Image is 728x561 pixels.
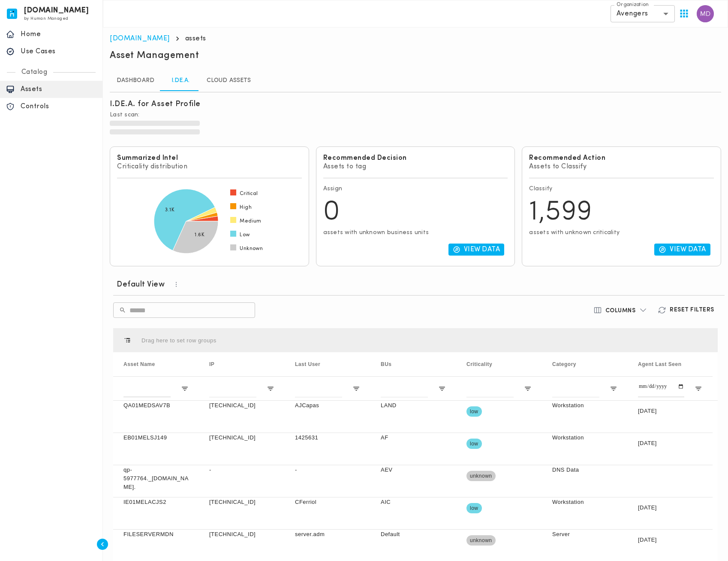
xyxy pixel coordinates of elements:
[605,307,636,315] h6: Columns
[123,498,189,506] p: IE01MELACJS2
[381,498,446,506] p: AIC
[323,229,508,237] p: assets with unknown business units
[15,68,54,76] p: Catalog
[381,433,446,442] p: AF
[209,498,274,506] p: [TECHNICAL_ID]
[466,498,482,518] span: low
[552,361,576,367] span: Category
[295,361,320,367] span: Last User
[448,244,505,256] button: View Data
[123,530,189,539] p: FILESERVERMDN
[295,433,360,442] p: 1425631
[529,162,714,171] p: Assets to Classify
[240,190,258,197] span: Critical
[209,466,274,474] p: -
[552,498,617,506] p: Workstation
[117,162,302,171] p: Criticality distribution
[209,433,274,442] p: [TECHNICAL_ID]
[638,380,684,397] input: Agent Last Seen Filter Input
[466,531,496,550] span: unknown
[381,361,392,367] span: BUs
[670,306,714,314] h6: Reset Filters
[610,385,617,393] button: Open Filter Menu
[21,30,96,39] p: Home
[466,434,482,454] span: low
[24,8,89,14] h6: [DOMAIN_NAME]
[654,244,710,256] button: View Data
[110,111,721,136] p: Last scan:
[588,302,653,318] button: Columns
[617,1,649,9] label: Organization
[209,401,274,410] p: [TECHNICAL_ID]
[697,5,714,22] img: Marc Daniel Jamindang
[323,154,508,162] h6: Recommended Decision
[123,380,171,397] input: Asset Name Filter Input
[117,280,165,290] h6: Default View
[21,85,96,94] p: Assets
[267,385,274,393] button: Open Filter Menu
[195,232,205,238] text: 1.6K
[185,34,206,43] p: assets
[209,361,214,367] span: IP
[295,498,360,506] p: CFerriol
[466,361,492,367] span: Criticality
[141,337,217,344] span: Drag here to set row groups
[295,466,360,474] p: -
[381,401,446,410] p: LAND
[295,401,360,410] p: AJCapas
[209,530,274,539] p: [TECHNICAL_ID]
[110,35,170,42] a: [DOMAIN_NAME]
[438,385,446,393] button: Open Filter Menu
[529,154,714,162] h6: Recommended Action
[21,47,96,56] p: Use Cases
[611,5,675,22] div: Avengers
[466,402,482,421] span: low
[524,385,532,393] button: Open Filter Menu
[552,466,617,474] p: DNS Data
[464,245,500,254] p: View Data
[670,245,706,254] p: View Data
[240,245,263,252] span: Unknown
[21,102,96,111] p: Controls
[381,530,446,539] p: Default
[7,9,17,19] img: invicta.io
[181,385,189,393] button: Open Filter Menu
[24,16,68,21] span: by Human Managed
[628,401,713,433] div: [DATE]
[240,218,261,225] span: Medium
[123,433,189,442] p: EB01MELSJ149
[529,229,714,237] p: assets with unknown criticality
[117,154,302,162] h6: Summarized Intel
[381,466,446,474] p: AEV
[695,385,702,393] button: Open Filter Menu
[628,497,713,529] div: [DATE]
[628,433,713,465] div: [DATE]
[295,530,360,539] p: server.adm
[352,385,360,393] button: Open Filter Menu
[638,361,682,367] span: Agent Last Seen
[552,401,617,410] p: Workstation
[693,2,717,26] button: User
[466,466,496,486] span: unknown
[110,34,721,43] nav: breadcrumb
[240,204,252,211] span: High
[323,185,508,193] p: Assign
[123,361,155,367] span: Asset Name
[110,99,201,110] h6: I.DE.A. for Asset Profile
[141,337,217,344] div: Row Groups
[123,466,189,491] p: qp-5977764._[DOMAIN_NAME].
[240,232,250,238] span: Low
[323,162,508,171] p: Assets to tag
[323,199,340,226] span: 0
[529,199,593,226] span: 1,599
[552,530,617,539] p: Server
[200,70,258,91] a: Cloud Assets
[110,70,161,91] a: Dashboard
[123,401,189,410] p: QA01MEDSAV7B
[529,185,714,193] p: Classify
[165,207,175,213] text: 3.1K
[552,433,617,442] p: Workstation
[161,70,200,91] a: I.DE.A.
[653,302,721,318] button: Reset Filters
[110,50,199,62] h5: Asset Management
